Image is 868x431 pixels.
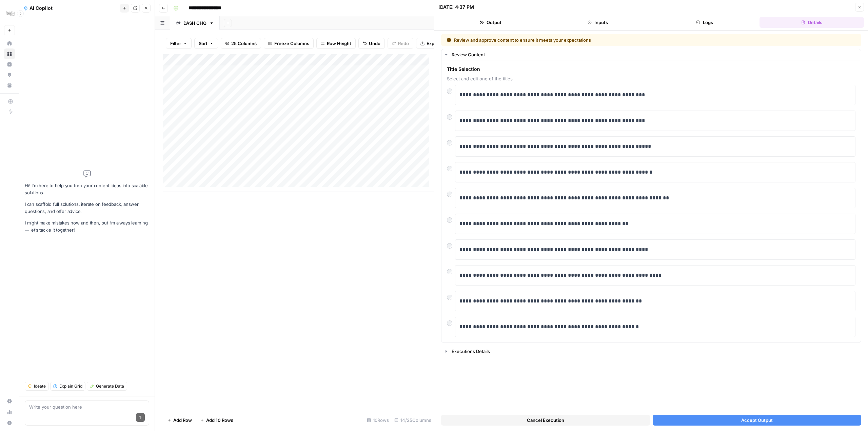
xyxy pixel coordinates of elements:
[653,415,862,426] button: Accept Output
[4,80,15,91] a: Your Data
[388,38,413,49] button: Redo
[163,415,196,426] button: Add Row
[369,40,380,47] span: Undo
[25,201,149,215] p: I can scaffold full solutions, iterate on feedback, answer questions, and offer advice.
[527,417,564,424] span: Cancel Execution
[416,38,455,49] button: Export CSV
[427,40,451,47] span: Export CSV
[4,8,16,20] img: Dash Logo
[759,17,864,28] button: Details
[25,182,149,196] p: Hi! I'm here to help you turn your content ideas into scalable solutions.
[274,40,309,47] span: Freeze Columns
[438,4,474,11] div: [DATE] 4:37 PM
[183,20,206,26] div: DASH CHQ
[438,17,543,28] button: Output
[231,40,257,47] span: 25 Columns
[196,415,237,426] button: Add 10 Rows
[316,38,356,49] button: Row Height
[4,38,15,49] a: Home
[653,17,757,28] button: Logs
[4,59,15,70] a: Insights
[441,415,650,426] button: Cancel Execution
[452,51,857,58] div: Review Content
[447,66,855,73] span: Title Selection
[398,40,409,47] span: Redo
[170,16,220,30] a: DASH CHQ
[4,417,15,428] button: Help + Support
[741,417,773,424] span: Accept Output
[34,383,46,389] span: Ideate
[4,407,15,417] a: Usage
[173,417,192,424] span: Add Row
[4,5,15,22] button: Workspace: Dash
[59,383,82,389] span: Explain Grid
[327,40,351,47] span: Row Height
[50,382,85,391] button: Explain Grid
[199,40,208,47] span: Sort
[25,382,49,391] button: Ideate
[23,5,118,12] div: AI Copilot
[25,219,149,234] p: I might make mistakes now and then, but I’m always learning — let’s tackle it together!
[170,40,181,47] span: Filter
[441,346,861,357] button: Executions Details
[221,38,261,49] button: 25 Columns
[4,70,15,80] a: Opportunities
[166,38,192,49] button: Filter
[364,415,392,426] div: 10 Rows
[447,37,724,43] div: Review and approve content to ensure it meets your expectations
[441,49,861,60] button: Review Content
[452,348,857,355] div: Executions Details
[441,60,861,342] div: Review Content
[206,417,233,424] span: Add 10 Rows
[264,38,314,49] button: Freeze Columns
[358,38,385,49] button: Undo
[96,383,124,389] span: Generate Data
[4,48,15,59] a: Browse
[194,38,218,49] button: Sort
[87,382,127,391] button: Generate Data
[447,75,855,82] span: Select and edit one of the titles
[392,415,434,426] div: 14/25 Columns
[4,396,15,407] a: Settings
[546,17,650,28] button: Inputs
